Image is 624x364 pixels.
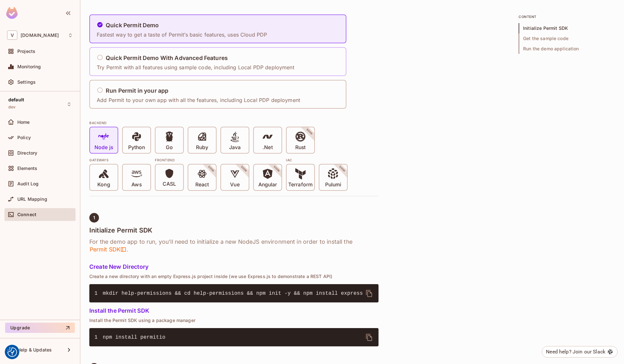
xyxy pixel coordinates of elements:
p: content [519,14,615,19]
p: Ruby [196,144,208,151]
p: .Net [263,144,272,151]
h5: Create New Directory [89,264,379,270]
h6: For the demo app to run, you’ll need to initialize a new NodeJS environment in order to install t... [89,238,379,253]
div: Gateways [89,157,151,163]
span: SOON [199,157,224,182]
span: 1 [94,334,103,341]
h5: Quick Permit Demo [106,22,159,29]
p: Aws [131,182,141,188]
h4: Initialize Permit SDK [89,226,379,234]
span: Projects [17,49,35,54]
p: Kong [97,182,110,188]
button: Upgrade [5,323,75,333]
span: dev [8,105,15,110]
p: Angular [258,182,277,188]
p: Fastest way to get a taste of Permit’s basic features, uses Cloud PDP [97,31,267,38]
p: Create a new directory with an empty Express.js project inside (we use Express.js to demonstrate ... [89,274,379,279]
p: Vue [230,182,239,188]
span: Initialize Permit SDK [519,23,615,33]
span: Get the sample code [519,33,615,44]
button: delete [361,330,377,345]
span: npm install permitio [103,334,165,340]
p: Rust [295,144,306,151]
span: SOON [297,119,322,144]
div: BACKEND [89,120,379,125]
div: Frontend [155,157,282,163]
span: Policy [17,135,31,140]
p: Pulumi [325,182,341,188]
p: Node js [94,144,113,151]
span: Home [17,120,30,125]
span: Audit Log [17,181,39,186]
p: Install the Permit SDK using a package manager [89,318,379,323]
button: delete [361,286,377,301]
span: mkdir help-permissions && cd help-permissions && npm init -y && npm install express [103,291,363,296]
p: Python [128,144,145,151]
button: Consent Preferences [7,347,17,357]
span: Monitoring [17,64,41,69]
p: Try Permit with all features using sample code, including Local PDP deployment [97,64,294,71]
span: Elements [17,166,37,171]
span: Directory [17,150,37,156]
p: Add Permit to your own app with all the features, including Local PDP deployment [97,97,300,104]
span: 1 [93,215,95,220]
span: Settings [17,80,36,85]
div: Need help? Join our Slack [546,348,605,356]
span: SOON [264,157,289,182]
span: Run the demo application [519,44,615,54]
span: Connect [17,212,36,217]
h5: Install the Permit SDK [89,308,379,314]
p: CASL [163,181,176,187]
span: V [7,30,17,40]
span: SOON [231,157,256,182]
div: IAC [286,157,348,163]
span: default [8,97,24,102]
img: Revisit consent button [7,347,17,357]
span: URL Mapping [17,197,47,202]
span: SOON [330,157,355,182]
img: SReyMgAAAABJRU5ErkJggg== [6,7,18,19]
p: Java [229,144,241,151]
p: Go [166,144,173,151]
p: Terraform [288,182,313,188]
span: Workspace: vimond.com [21,33,59,38]
span: Help & Updates [17,347,52,352]
span: Permit SDK [89,246,127,253]
h5: Run Permit in your app [106,88,168,94]
span: 1 [94,290,103,297]
h5: Quick Permit Demo With Advanced Features [106,55,228,61]
p: React [195,182,209,188]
